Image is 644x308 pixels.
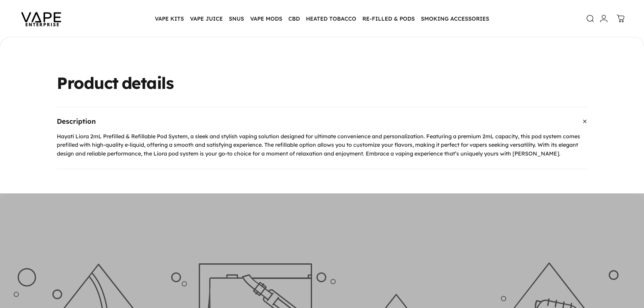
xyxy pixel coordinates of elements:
[359,11,418,26] summary: RE-FILLED & PODS
[57,132,587,158] p: Hayati Liora 2mL Prefilled & Refillable Pod System, a sleek and stylish vaping solution designed ...
[187,11,226,26] summary: VAPE JUICE
[613,11,628,26] a: 0 items
[247,11,285,26] summary: VAPE MODS
[285,11,303,26] summary: CBD
[303,11,359,26] summary: HEATED TOBACCO
[57,107,587,136] summary: Description
[418,11,492,26] summary: SMOKING ACCESSORIES
[11,3,72,34] img: Vape Enterprise
[226,11,247,26] summary: SNUS
[152,11,492,26] nav: Primary
[57,75,118,91] animate-element: Product
[152,11,187,26] summary: VAPE KITS
[57,118,96,125] span: Description
[122,75,174,91] animate-element: details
